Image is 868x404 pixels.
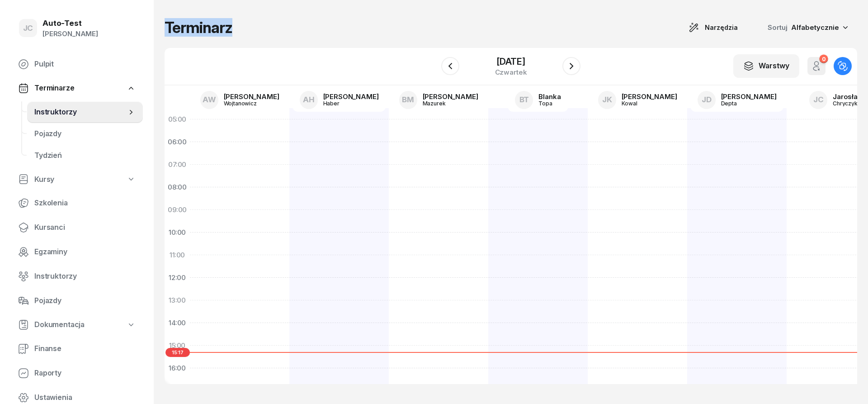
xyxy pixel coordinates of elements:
[807,57,826,75] button: 0
[303,96,315,104] span: AH
[323,100,367,106] div: Haber
[323,93,379,100] div: [PERSON_NAME]
[34,174,54,185] span: Kursy
[402,96,414,104] span: BM
[495,57,527,66] div: [DATE]
[27,145,143,166] a: Tydzień
[34,319,85,331] span: Dokumentacja
[622,93,677,100] div: [PERSON_NAME]
[165,357,190,380] div: 16:00
[622,100,665,106] div: Kowal
[757,18,857,37] button: Sortuj Alfabetycznie
[11,192,143,214] a: Szkolenia
[538,100,561,106] div: Topa
[34,197,136,209] span: Szkolenia
[34,392,136,404] span: Ustawienia
[165,153,190,176] div: 07:00
[11,217,143,238] a: Kursanci
[165,266,190,289] div: 12:00
[165,312,190,334] div: 14:00
[34,343,136,355] span: Finanse
[34,271,136,282] span: Instruktorzy
[34,128,136,140] span: Pojazdy
[42,28,98,40] div: [PERSON_NAME]
[11,362,143,384] a: Raporty
[34,295,136,307] span: Pojazdy
[165,348,190,357] span: 15:17
[833,93,863,100] div: Jarosław
[34,222,136,233] span: Kursanci
[11,314,143,335] a: Dokumentacja
[11,290,143,312] a: Pojazdy
[165,199,190,221] div: 09:00
[721,100,764,106] div: Depta
[11,338,143,360] a: Finanse
[193,88,287,112] a: AW[PERSON_NAME]Wojtanowicz
[165,19,232,36] h1: Terminarz
[392,88,486,112] a: BM[PERSON_NAME]Mazurek
[34,246,136,258] span: Egzaminy
[11,169,143,190] a: Kursy
[34,106,127,118] span: Instruktorzy
[11,78,143,99] a: Terminarze
[423,100,466,106] div: Mazurek
[743,60,789,72] div: Warstwy
[702,96,712,104] span: JD
[602,96,612,104] span: JK
[292,88,386,112] a: AH[PERSON_NAME]Haber
[495,69,527,76] div: czwartek
[690,88,784,112] a: JD[PERSON_NAME]Depta
[224,100,267,106] div: Wojtanowicz
[791,23,839,32] span: Alfabetycznie
[23,24,33,32] span: JC
[34,150,136,162] span: Tydzień
[721,93,777,100] div: [PERSON_NAME]
[11,53,143,75] a: Pulpit
[165,334,190,357] div: 15:00
[11,241,143,263] a: Egzaminy
[705,22,738,33] span: Narzędzia
[519,96,529,104] span: BT
[27,101,143,123] a: Instruktorzy
[34,58,136,70] span: Pulpit
[203,96,216,104] span: AW
[813,96,824,104] span: JC
[42,19,98,27] div: Auto-Test
[165,221,190,244] div: 10:00
[34,82,74,94] span: Terminarze
[768,22,789,33] span: Sortuj
[819,55,828,63] div: 0
[165,289,190,312] div: 13:00
[591,88,684,112] a: JK[PERSON_NAME]Kowal
[27,123,143,145] a: Pojazdy
[34,367,136,379] span: Raporty
[165,176,190,199] div: 08:00
[833,100,863,106] div: Chryczyk
[508,88,568,112] a: BTBlankaTopa
[165,131,190,153] div: 06:00
[11,266,143,287] a: Instruktorzy
[165,380,190,402] div: 17:00
[224,93,279,100] div: [PERSON_NAME]
[165,108,190,131] div: 05:00
[423,93,478,100] div: [PERSON_NAME]
[538,93,561,100] div: Blanka
[165,244,190,266] div: 11:00
[733,54,799,78] button: Warstwy
[680,19,746,37] button: Narzędzia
